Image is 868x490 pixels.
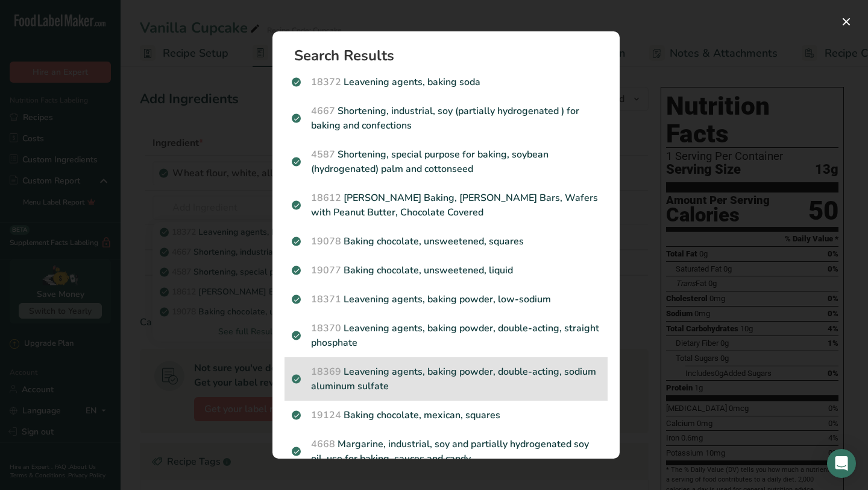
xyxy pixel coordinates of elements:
[292,75,600,89] p: Leavening agents, baking soda
[311,365,341,378] span: 18369
[292,321,600,350] p: Leavening agents, baking powder, double-acting, straight phosphate
[292,263,600,278] p: Baking chocolate, unsweetened, liquid
[311,293,341,306] span: 18371
[292,104,600,133] p: Shortening, industrial, soy (partially hydrogenated ) for baking and confections
[311,75,341,89] span: 18372
[311,148,335,161] span: 4587
[292,408,600,422] p: Baking chocolate, mexican, squares
[294,48,608,63] h1: Search Results
[311,409,341,422] span: 19124
[292,147,600,176] p: Shortening, special purpose for baking, soybean (hydrogenated) palm and cottonseed
[311,235,341,248] span: 19078
[292,234,600,249] p: Baking chocolate, unsweetened, squares
[827,449,856,478] div: Open Intercom Messenger
[311,322,341,335] span: 18370
[292,364,600,393] p: Leavening agents, baking powder, double-acting, sodium aluminum sulfate
[292,292,600,307] p: Leavening agents, baking powder, low-sodium
[311,264,341,277] span: 19077
[311,437,335,451] span: 4668
[292,191,600,220] p: [PERSON_NAME] Baking, [PERSON_NAME] Bars, Wafers with Peanut Butter, Chocolate Covered
[292,437,600,466] p: Margarine, industrial, soy and partially hydrogenated soy oil, use for baking, sauces and candy
[311,191,341,205] span: 18612
[311,104,335,118] span: 4667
